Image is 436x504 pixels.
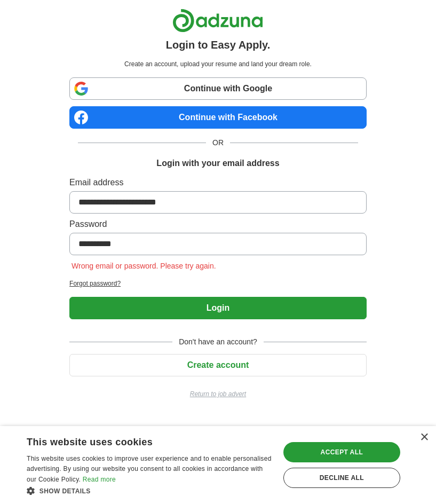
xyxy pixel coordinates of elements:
button: Login [69,297,367,319]
a: Forgot password? [69,279,367,288]
span: Show details [39,487,91,495]
label: Email address [69,176,367,189]
h1: Login to Easy Apply. [166,37,271,53]
div: Accept all [283,442,400,462]
span: OR [206,137,230,148]
span: This website uses cookies to improve user experience and to enable personalised advertising. By u... [27,455,272,484]
label: Password [69,218,367,231]
div: Show details [27,485,272,496]
p: Create an account, upload your resume and land your dream role. [72,59,364,69]
button: Create account [69,354,367,376]
a: Read more, opens a new window [83,476,116,483]
img: Adzuna logo [172,9,263,33]
div: This website uses cookies [27,432,245,448]
a: Return to job advert [69,389,367,399]
span: Wrong email or password. Please try again. [69,262,218,270]
h1: Login with your email address [156,157,279,170]
a: Continue with Facebook [69,106,367,129]
a: Continue with Google [69,77,367,100]
div: Decline all [283,468,400,488]
a: Create account [69,360,367,369]
div: Close [420,434,428,442]
span: Don't have an account? [172,336,264,348]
